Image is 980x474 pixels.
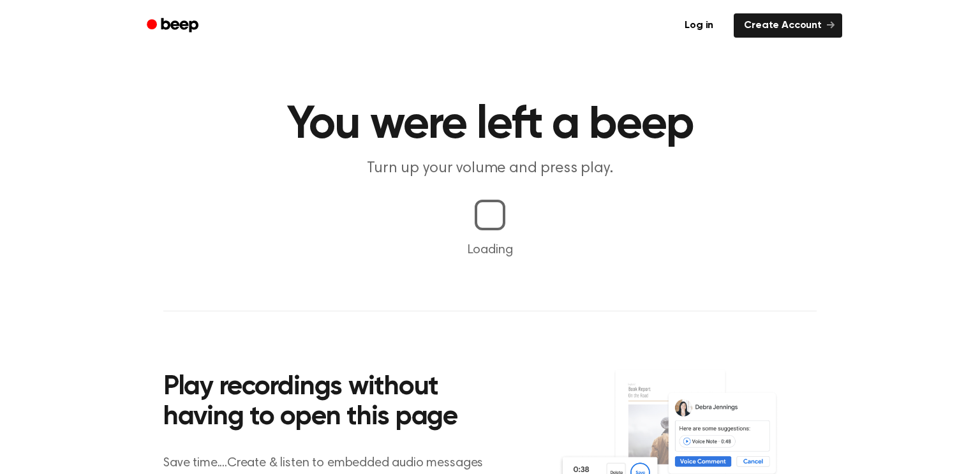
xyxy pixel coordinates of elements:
[15,241,965,260] p: Loading
[672,11,726,40] a: Log in
[245,158,735,179] p: Turn up your volume and press play.
[163,373,507,433] h2: Play recordings without having to open this page
[734,13,842,38] a: Create Account
[163,102,817,148] h1: You were left a beep
[138,13,210,38] a: Beep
